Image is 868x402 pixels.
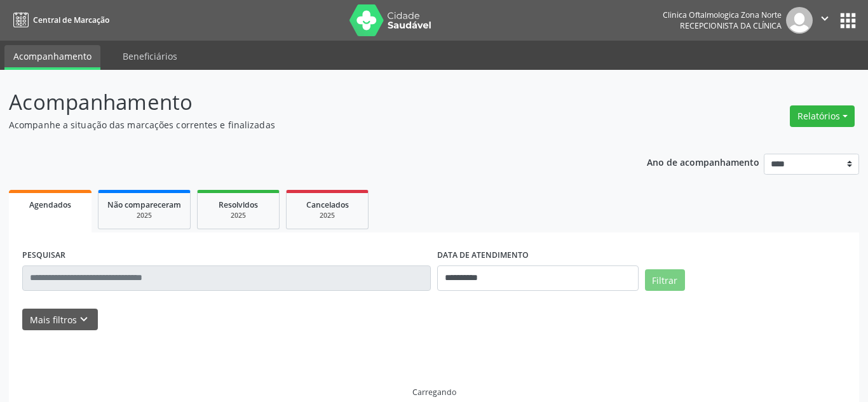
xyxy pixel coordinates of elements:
div: Clinica Oftalmologica Zona Norte [663,10,782,20]
button:  [813,7,837,34]
div: 2025 [207,211,270,220]
span: Central de Marcação [33,15,109,25]
i:  [818,11,832,25]
div: 2025 [295,211,359,220]
button: Mais filtroskeyboard_arrow_down [22,309,98,331]
label: DATA DE ATENDIMENTO [437,246,529,265]
p: Acompanhe a situação das marcações correntes e finalizadas [9,118,604,131]
img: img [786,7,813,34]
button: Relatórios [790,105,855,127]
a: Central de Marcação [9,10,109,30]
a: Beneficiários [114,45,186,67]
span: Resolvidos [219,199,258,210]
label: PESQUISAR [22,246,65,265]
span: Não compareceram [107,199,181,210]
span: Agendados [29,199,71,210]
span: Cancelados [306,199,349,210]
button: Filtrar [645,269,685,291]
a: Acompanhamento [4,45,100,70]
span: Recepcionista da clínica [680,20,782,31]
p: Acompanhamento [9,86,604,118]
div: Carregando [412,387,456,398]
i: keyboard_arrow_down [77,312,91,326]
p: Ano de acompanhamento [647,154,759,170]
div: 2025 [107,211,181,220]
button: apps [837,10,859,32]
